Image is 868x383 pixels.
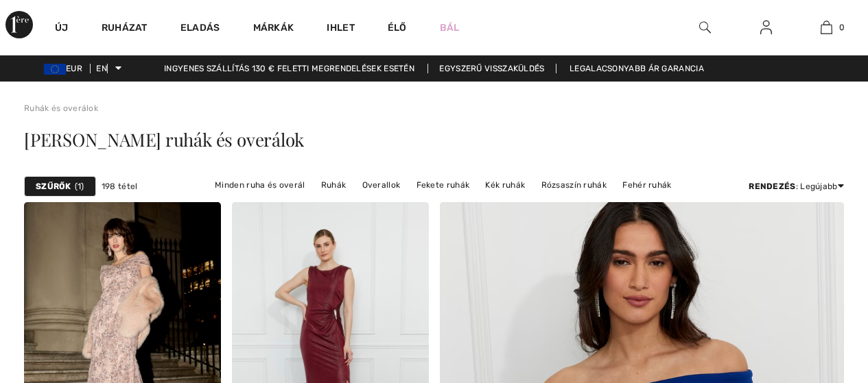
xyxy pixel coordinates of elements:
font: Rendezés [749,182,795,191]
a: Ruházat [102,22,148,36]
a: Overallok [355,176,408,194]
a: Élő [388,21,407,35]
a: Bál [440,21,460,35]
a: Márkák [253,22,294,36]
img: keressen a weboldalon [699,19,711,36]
a: 0 [797,19,856,36]
font: Legalacsonyabb ár garancia [570,64,704,73]
font: 0 [839,23,845,32]
a: Ingyenes szállítás 130 € feletti megrendelések esetén [153,64,425,73]
a: Bejelentkezés [749,19,783,36]
img: Euro [44,64,66,75]
img: A táskám [821,19,832,36]
font: EUR [66,64,82,73]
font: [PERSON_NAME] ruhák és overálok [24,127,304,151]
font: Ingyenes szállítás 130 € feletti megrendelések esetén [164,64,414,73]
font: Élő [388,22,407,34]
font: Fekete ruhák [417,180,470,190]
font: Minden ruha és overál [215,180,305,190]
font: Ruhák [321,180,347,190]
font: Rózsaszín ruhák [541,180,607,190]
a: Egyszerű visszaküldés [427,64,556,73]
a: Kék ruhák [478,176,532,194]
font: Szűrők [36,182,71,191]
font: Márkák [253,22,294,34]
font: Bál [440,22,460,34]
font: Egyszerű visszaküldés [439,64,544,73]
a: Minden ruha és overál [208,176,312,194]
font: Kék ruhák [485,180,525,190]
font: Új [55,22,69,34]
iframe: Megnyit egy widgetet, ahol további információkat találhat [760,280,854,314]
img: Saját adatok [760,19,772,36]
font: 1 [78,182,81,191]
a: Ruhák [314,176,353,194]
a: Legalacsonyabb ár garancia [559,64,715,73]
img: 1ère sugárút [5,11,33,38]
font: 198 tétel [102,182,138,191]
font: Ihlet [327,22,355,34]
font: EN [96,64,107,73]
a: Rózsaszín ruhák [535,176,614,194]
a: Fehér ruhák [615,176,678,194]
a: Új [55,22,69,36]
font: Overallok [362,180,401,190]
a: Fekete ruhák [410,176,477,194]
font: Fehér ruhák [622,180,671,190]
font: : Legújabb [796,182,838,191]
font: Eladás [180,22,220,34]
font: Ruházat [102,22,148,34]
a: Eladás [180,22,220,36]
a: Ruhák és overálok [24,103,98,113]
